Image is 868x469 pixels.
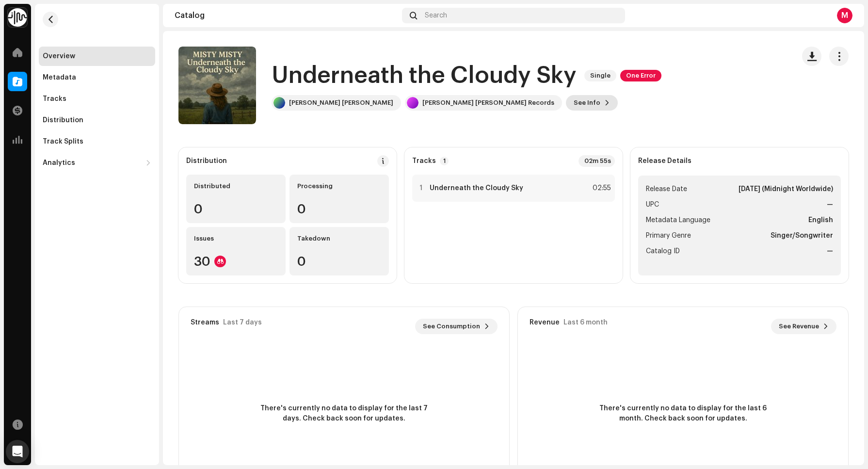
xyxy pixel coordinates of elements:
[584,70,616,81] span: Single
[39,89,155,109] re-m-nav-item: Tracks
[412,157,436,165] strong: Tracks
[191,319,219,326] div: Streams
[566,95,618,111] button: See Info
[563,319,608,326] div: Last 6 month
[837,8,852,23] div: M
[257,404,432,424] span: There's currently no data to display for the last 7 days. Check back soon for updates.
[43,138,83,146] div: Track Splits
[43,95,66,103] div: Tracks
[289,99,393,107] div: [PERSON_NAME] [PERSON_NAME]
[808,214,833,226] strong: English
[39,132,155,151] re-m-nav-item: Track Splits
[194,182,278,190] div: Distributed
[39,153,155,173] re-m-nav-dropdown: Analytics
[43,116,83,124] div: Distribution
[297,182,381,190] div: Processing
[574,93,600,113] span: See Info
[590,182,611,194] div: 02:55
[620,70,661,81] span: One Error
[423,317,480,336] span: See Consumption
[779,317,819,336] span: See Revenue
[39,47,155,66] re-m-nav-item: Overview
[8,8,27,27] img: 0f74c21f-6d1c-4dbc-9196-dbddad53419e
[186,157,227,165] div: Distribution
[579,155,615,167] div: 02m 55s
[739,183,833,195] strong: [DATE] (Midnight Worldwide)
[638,157,691,165] strong: Release Details
[646,183,687,195] span: Release Date
[223,319,262,326] div: Last 7 days
[440,157,449,165] p-badge: 1
[272,60,577,91] h1: Underneath the Cloudy Sky
[39,68,155,87] re-m-nav-item: Metadata
[530,319,560,326] div: Revenue
[771,319,836,334] button: See Revenue
[425,12,447,19] span: Search
[422,99,554,107] div: [PERSON_NAME] [PERSON_NAME] Records
[415,319,498,334] button: See Consumption
[39,111,155,130] re-m-nav-item: Distribution
[771,230,833,242] strong: Singer/Songwriter
[175,12,398,19] div: Catalog
[827,199,833,210] strong: —
[297,235,381,243] div: Takedown
[43,159,75,167] div: Analytics
[43,52,75,60] div: Overview
[646,230,691,242] span: Primary Genre
[596,404,771,424] span: There's currently no data to display for the last 6 month. Check back soon for updates.
[646,245,680,257] span: Catalog ID
[646,199,659,210] span: UPC
[827,245,833,257] strong: —
[194,235,278,243] div: Issues
[430,184,523,192] strong: Underneath the Cloudy Sky
[646,214,710,226] span: Metadata Language
[43,74,76,81] div: Metadata
[6,440,29,463] div: Open Intercom Messenger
